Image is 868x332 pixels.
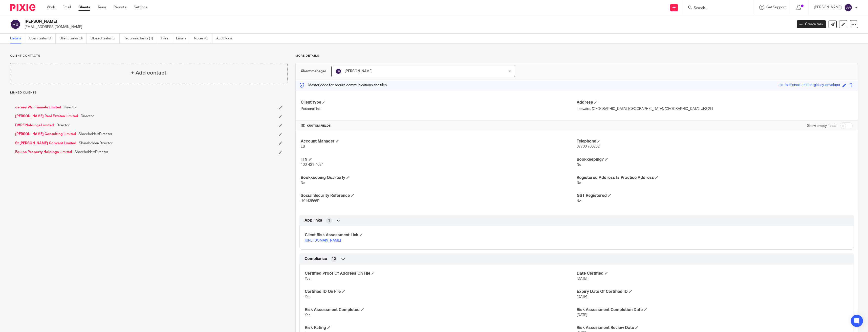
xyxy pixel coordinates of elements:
[766,6,786,9] span: Get Support
[577,199,581,203] span: No
[299,83,387,88] p: Master code for secure communications and files
[10,91,288,95] p: Linked clients
[79,141,113,146] span: Shareholder/Director
[15,132,76,137] a: [PERSON_NAME] Consulting Limited
[577,139,853,144] h4: Telephone
[78,5,90,10] a: Clients
[305,271,577,276] h4: Certified Proof Of Address On File
[56,123,70,128] span: Director
[301,124,577,128] h4: CUSTOM FIELDS
[577,325,849,330] h4: Risk Assessment Review Date
[10,4,35,11] img: Pixie
[114,5,126,10] a: Reports
[75,150,108,155] span: Shareholder/Director
[305,289,577,294] h4: Certified ID On File
[295,54,858,58] p: More details
[577,106,853,111] p: Leeward, [GEOGRAPHIC_DATA], [GEOGRAPHIC_DATA], [GEOGRAPHIC_DATA], JE3 2FL
[62,5,71,10] a: Email
[194,34,212,43] a: Notes (0)
[10,34,25,43] a: Details
[305,325,577,330] h4: Risk Rating
[301,163,323,167] span: 100-421-4024
[301,157,577,162] h4: TIN
[335,68,341,74] img: svg%3E
[29,34,56,43] a: Open tasks (0)
[301,100,577,105] h4: Client type
[134,5,147,10] a: Settings
[778,82,840,88] div: old-fashioned-chiffon-glossy-envelope
[25,19,636,24] h2: [PERSON_NAME]
[176,34,190,43] a: Emails
[301,175,577,180] h4: Bookkeeping Quarterly
[301,193,577,198] h4: Social Security Reference
[15,141,76,146] a: St [PERSON_NAME] Convent Limited
[305,218,322,223] span: App links
[301,199,319,203] span: JY143566B
[15,150,72,155] a: Equipe Property Holdings Limited
[577,289,849,294] h4: Expiry Date Of Certified ID
[98,5,106,10] a: Team
[301,106,577,111] p: Personal Tax
[577,100,853,105] h4: Address
[123,34,157,43] a: Recurring tasks (1)
[305,313,310,317] span: Yes
[301,145,305,148] span: LB
[577,157,853,162] h4: Bookkeeping?
[577,277,587,280] span: [DATE]
[305,295,310,299] span: Yes
[797,20,826,28] a: Create task
[301,181,305,185] span: No
[10,54,288,58] p: Client contacts
[301,69,326,74] h3: Client manager
[814,5,842,10] p: [PERSON_NAME]
[15,114,78,119] a: [PERSON_NAME] Real Estates Limited
[305,232,577,238] h4: Client Risk Assessment Link
[577,163,581,167] span: No
[305,239,341,242] a: [URL][DOMAIN_NAME]
[131,69,166,77] h4: + Add contact
[59,34,87,43] a: Client tasks (0)
[577,313,587,317] span: [DATE]
[10,19,21,30] img: svg%3E
[577,175,853,180] h4: Registered Address Is Practice Address
[305,277,310,280] span: Yes
[577,295,587,299] span: [DATE]
[345,69,373,73] span: [PERSON_NAME]
[844,4,852,12] img: svg%3E
[79,132,112,137] span: Shareholder/Director
[64,105,77,110] span: Director
[81,114,94,119] span: Director
[807,123,836,128] label: Show empty fields
[301,139,577,144] h4: Account Manager
[47,5,55,10] a: Work
[577,271,849,276] h4: Date Certified
[161,34,172,43] a: Files
[577,181,581,185] span: No
[91,34,120,43] a: Closed tasks (3)
[332,256,336,262] span: 12
[328,218,330,223] span: 1
[15,123,54,128] a: DHRE Holdings Limited
[216,34,236,43] a: Audit logs
[577,145,600,148] span: 07700 700252
[305,256,327,262] span: Compliance
[577,193,853,198] h4: GST Registered
[693,6,739,11] input: Search
[15,105,61,110] a: Jersey War Tunnels Limited
[25,25,789,30] p: [EMAIL_ADDRESS][DOMAIN_NAME]
[577,307,849,313] h4: Risk Assessment Completion Date
[305,307,577,313] h4: Risk Assessment Completed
